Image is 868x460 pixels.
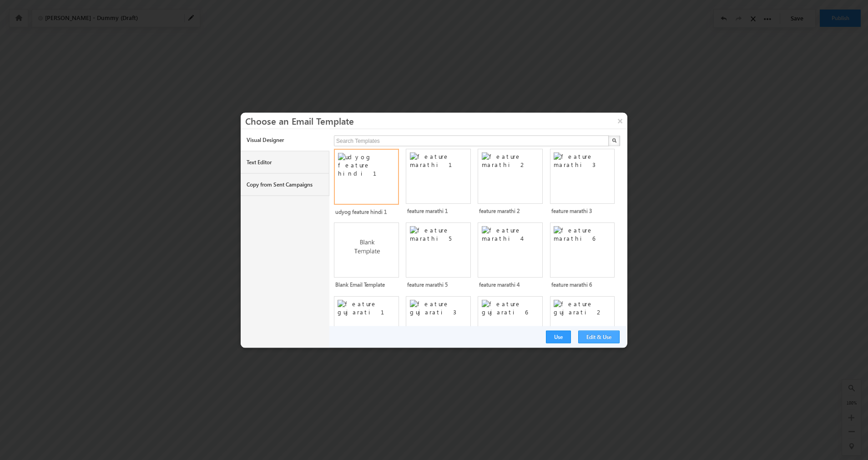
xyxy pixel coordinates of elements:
[551,207,592,214] a: feature marathi 3
[482,152,542,194] img: feature marathi 2
[407,207,448,214] a: feature marathi 1
[410,299,470,342] img: feature gujarati 3
[338,226,395,285] div: Blank Email Template
[407,281,448,288] a: feature marathi 5
[554,226,611,285] div: feature marathi 6
[410,299,467,359] div: feature gujarati 3
[410,226,467,285] div: feature marathi 5
[241,173,329,196] a: Copy from Sent Campaigns
[334,135,610,146] input: Search Templates
[554,226,614,268] img: feature marathi 6
[479,207,520,214] a: feature marathi 2
[554,299,614,342] img: feature gujarati 2
[482,299,539,359] div: feature gujarati 6
[479,281,520,288] a: feature marathi 4
[482,152,539,211] div: feature marathi 2
[338,226,398,270] img: Blank Email Template
[245,112,627,128] h3: Choose an Email Template
[241,129,329,151] a: Visual Designer
[335,281,385,288] a: Blank Email Template
[241,151,329,173] a: Text Editor
[482,226,542,268] img: feature marathi 4
[612,138,616,142] img: Search
[335,208,387,215] a: udyog feature hindi 1
[554,299,611,359] div: feature gujarati 2
[546,330,571,343] button: Use
[554,152,614,194] img: feature marathi 3
[410,152,467,211] div: feature marathi 1
[551,281,592,288] a: feature marathi 6
[482,226,539,285] div: feature marathi 4
[410,226,470,268] img: feature marathi 5
[338,152,394,212] div: udyog feature hindi 1
[338,152,398,195] img: udyog feature hindi 1
[554,152,611,211] div: feature marathi 3
[613,112,627,128] button: ×
[338,299,398,342] img: feature gujarati 1
[338,299,395,359] div: feature gujarati 1
[482,299,542,342] img: feature gujarati 6
[410,152,470,194] img: feature marathi 1
[578,330,620,343] button: Edit & Use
